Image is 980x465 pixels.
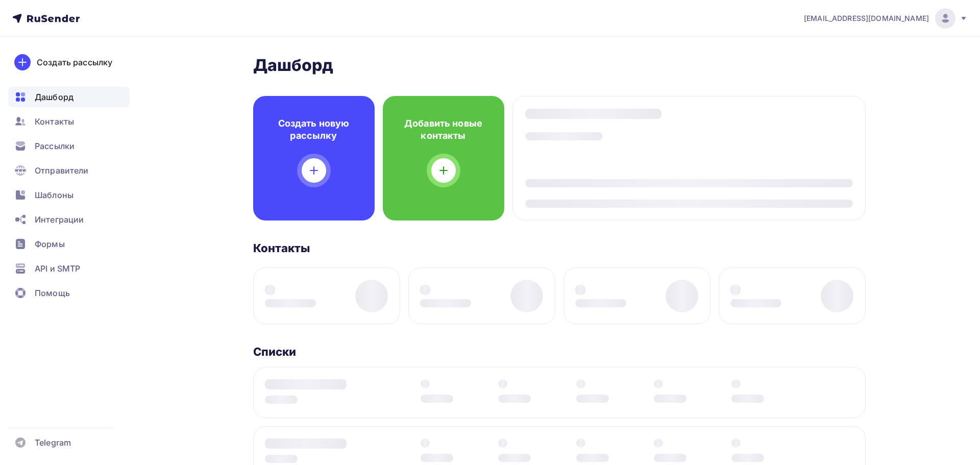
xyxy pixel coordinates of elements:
a: Рассылки [8,136,130,156]
span: API и SMTP [35,262,80,275]
a: Шаблоны [8,185,130,205]
h4: Создать новую рассылку [269,117,358,142]
span: Дашборд [35,91,73,103]
a: Отправители [8,160,130,181]
span: Контакты [35,115,74,128]
a: Формы [8,234,130,254]
span: Отправители [35,164,89,177]
span: Помощь [35,287,70,299]
span: [EMAIL_ADDRESS][DOMAIN_NAME] [804,13,929,23]
h4: Добавить новые контакты [399,117,488,142]
span: Рассылки [35,140,75,152]
span: Формы [35,238,65,250]
span: Telegram [35,436,71,449]
a: [EMAIL_ADDRESS][DOMAIN_NAME] [804,8,968,29]
h3: Списки [253,345,297,359]
div: Создать рассылку [37,56,112,68]
a: Контакты [8,111,130,132]
span: Шаблоны [35,189,73,201]
h3: Контакты [253,241,310,255]
h2: Дашборд [253,55,866,76]
a: Дашборд [8,87,130,107]
span: Интеграции [35,213,84,226]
